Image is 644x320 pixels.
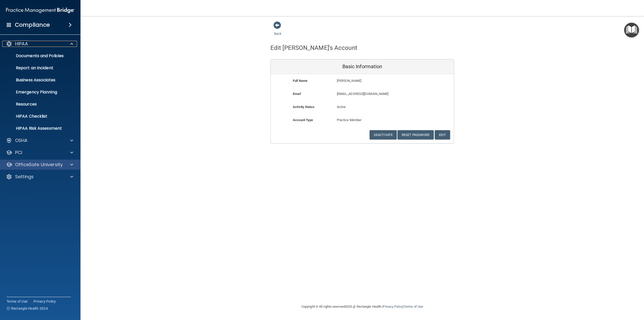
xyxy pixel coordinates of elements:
[3,114,72,119] p: HIPAA Checklist
[7,299,27,304] a: Terms of Use
[293,79,307,83] b: Full Name
[624,23,639,38] button: Open Resource Center
[293,118,313,122] b: Account Type
[3,78,72,83] p: Business Associates
[15,137,28,144] p: OSHA
[15,174,34,180] p: Settings
[270,45,357,51] h4: Edit [PERSON_NAME]'s Account
[6,41,73,47] a: HIPAA
[6,162,73,168] a: OfficeSafe University
[337,78,417,84] p: [PERSON_NAME]
[6,150,73,156] a: PCI
[435,130,450,139] button: Edit
[3,102,72,107] p: Resources
[3,90,72,95] p: Emergency Planning
[33,299,56,304] a: Privacy Policy
[404,305,423,308] a: Terms of Use
[271,59,454,74] div: Basic Information
[337,91,417,97] p: [EMAIL_ADDRESS][DOMAIN_NAME]
[6,174,73,180] a: Settings
[274,26,281,35] a: Back
[15,41,28,47] p: HIPAA
[6,5,74,15] img: PMB logo
[337,117,388,123] p: Practice Member
[270,299,454,315] div: Copyright © All rights reserved 2025 @ Rectangle Health | |
[293,92,301,96] b: Email
[3,53,72,58] p: Documents and Policies
[3,126,72,131] p: HIPAA Risk Assessment
[15,150,22,156] p: PCI
[397,130,434,139] button: Reset Password
[6,137,73,144] a: OSHA
[383,305,403,308] a: Privacy Policy
[3,65,72,70] p: Report an Incident
[15,21,50,28] h4: Compliance
[293,105,314,109] b: Activity Status
[7,306,48,311] span: Ⓒ Rectangle Health 2024
[337,104,388,110] p: Active
[15,162,63,168] p: OfficeSafe University
[370,130,397,139] button: Deactivate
